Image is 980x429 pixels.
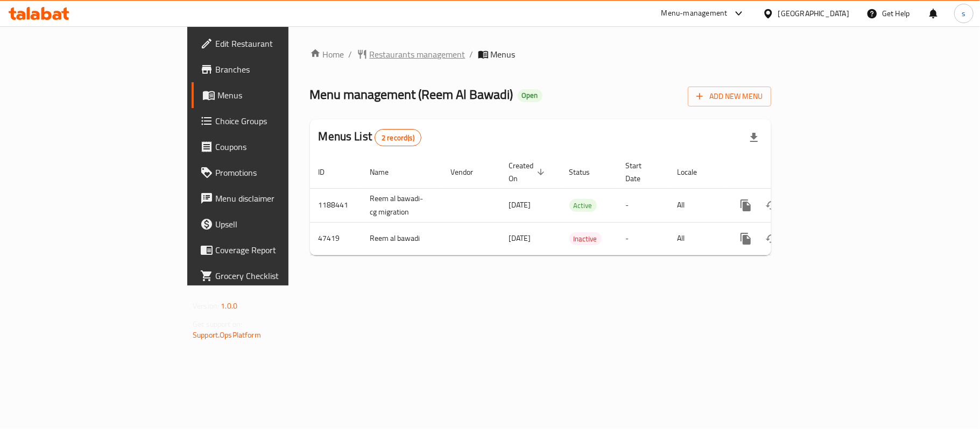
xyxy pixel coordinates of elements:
[733,192,759,218] button: more
[518,89,542,102] div: Open
[759,226,785,252] button: Change Status
[617,222,669,255] td: -
[192,185,351,211] a: Menu disclaimer
[375,133,421,143] span: 2 record(s)
[569,199,597,212] span: Active
[509,159,548,185] span: Created On
[741,125,767,151] div: Export file
[319,128,421,146] h2: Menus List
[696,90,763,103] span: Add New Menu
[375,129,421,146] div: Total records count
[509,198,531,212] span: [DATE]
[319,166,339,178] span: ID
[215,37,342,50] span: Edit Restaurant
[518,91,542,100] span: Open
[569,233,602,245] span: Inactive
[192,82,351,108] a: Menus
[310,48,771,61] nav: breadcrumb
[192,211,351,237] a: Upsell
[193,317,242,331] span: Get support on:
[192,31,351,56] a: Edit Restaurant
[221,299,237,313] span: 1.0.0
[192,108,351,134] a: Choice Groups
[661,7,728,20] div: Menu-management
[193,299,219,313] span: Version:
[357,48,466,61] a: Restaurants management
[310,82,513,106] span: Menu management ( Reem Al Bawadi )
[215,63,342,76] span: Branches
[962,8,965,19] span: s
[617,188,669,222] td: -
[451,166,488,178] span: Vendor
[215,166,342,179] span: Promotions
[192,134,351,160] a: Coupons
[192,263,351,289] a: Grocery Checklist
[310,156,845,255] table: enhanced table
[669,188,724,222] td: All
[778,8,849,19] div: [GEOGRAPHIC_DATA]
[569,166,604,178] span: Status
[215,244,342,256] span: Coverage Report
[193,328,261,342] a: Support.OpsPlatform
[215,269,342,282] span: Grocery Checklist
[192,237,351,263] a: Coverage Report
[678,166,711,178] span: Locale
[215,115,342,127] span: Choice Groups
[370,48,466,61] span: Restaurants management
[370,166,403,178] span: Name
[759,192,785,218] button: Change Status
[192,56,351,82] a: Branches
[626,159,656,185] span: Start Date
[215,192,342,205] span: Menu disclaimer
[215,140,342,153] span: Coupons
[192,160,351,185] a: Promotions
[669,222,724,255] td: All
[733,226,759,252] button: more
[470,48,474,61] li: /
[217,89,342,102] span: Menus
[724,156,845,189] th: Actions
[491,48,516,61] span: Menus
[362,188,442,222] td: Reem al bawadi-cg migration
[362,222,442,255] td: Reem al bawadi
[688,87,771,106] button: Add New Menu
[215,218,342,231] span: Upsell
[509,231,531,245] span: [DATE]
